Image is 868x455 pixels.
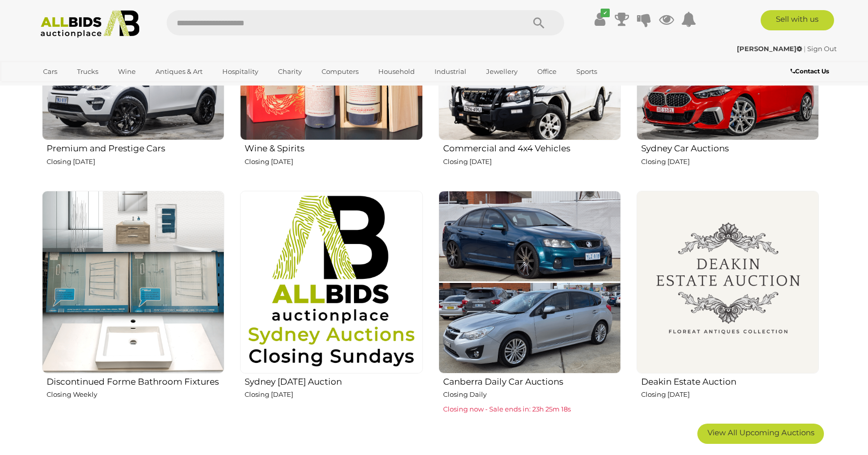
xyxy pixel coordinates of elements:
span: Closing now - Sale ends in: 23h 25m 18s [443,405,571,413]
a: Jewellery [480,63,524,80]
a: Sign Out [807,45,837,53]
strong: [PERSON_NAME] [737,45,802,53]
a: Office [531,63,563,80]
h2: Sydney Car Auctions [641,141,819,153]
a: Wine [111,63,142,80]
h2: Premium and Prestige Cars [47,141,224,153]
a: Hospitality [216,63,265,80]
p: Closing Weekly [47,389,224,400]
img: Allbids.com.au [35,10,145,38]
a: Household [372,63,421,80]
span: | [804,45,806,53]
h2: Canberra Daily Car Auctions [443,375,621,387]
p: Closing Daily [443,389,621,400]
a: Industrial [428,63,473,80]
a: Sports [570,63,604,80]
a: Deakin Estate Auction Closing [DATE] [636,190,819,416]
p: Closing [DATE] [245,389,422,400]
span: View All Upcoming Auctions [707,428,814,437]
p: Closing [DATE] [245,156,422,168]
a: Sell with us [761,10,834,30]
img: Deakin Estate Auction [637,191,819,373]
a: Sydney [DATE] Auction Closing [DATE] [240,190,422,416]
a: [PERSON_NAME] [737,45,804,53]
h2: Commercial and 4x4 Vehicles [443,141,621,153]
button: Search [514,10,564,35]
img: Sydney Sunday Auction [240,191,422,373]
h2: Wine & Spirits [245,141,422,153]
a: Contact Us [791,66,832,77]
img: Canberra Daily Car Auctions [439,191,621,373]
a: [GEOGRAPHIC_DATA] [36,80,122,97]
i: ✔ [601,9,610,17]
a: ✔ [592,10,607,28]
a: Cars [36,63,64,80]
p: Closing [DATE] [443,156,621,168]
a: Discontinued Forme Bathroom Fixtures Closing Weekly [42,190,224,416]
a: Antiques & Art [149,63,209,80]
b: Contact Us [791,67,829,75]
a: View All Upcoming Auctions [697,424,824,444]
p: Closing [DATE] [47,156,224,168]
img: Discontinued Forme Bathroom Fixtures [42,191,224,373]
a: Trucks [70,63,105,80]
a: Computers [315,63,365,80]
h2: Sydney [DATE] Auction [245,375,422,387]
p: Closing [DATE] [641,389,819,400]
h2: Deakin Estate Auction [641,375,819,387]
h2: Discontinued Forme Bathroom Fixtures [47,375,224,387]
p: Closing [DATE] [641,156,819,168]
a: Charity [271,63,308,80]
a: Canberra Daily Car Auctions Closing Daily Closing now - Sale ends in: 23h 25m 18s [438,190,621,416]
